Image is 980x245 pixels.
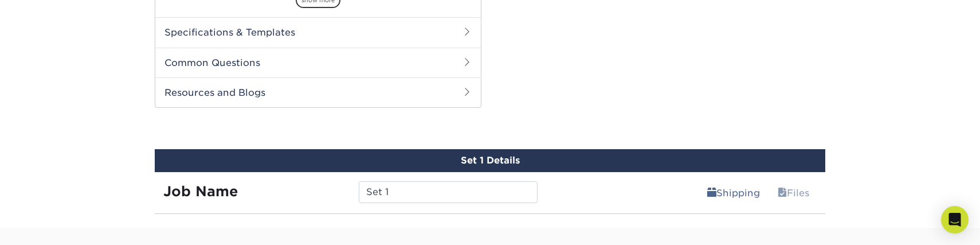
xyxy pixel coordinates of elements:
[941,206,969,234] div: Open Intercom Messenger
[3,210,97,241] iframe: Google Customer Reviews
[707,188,716,199] span: shipping
[359,181,537,203] input: Enter a job name
[155,149,825,172] div: Set 1 Details
[778,188,787,199] span: files
[700,181,767,204] a: Shipping
[163,183,238,200] strong: Job Name
[770,181,817,204] a: Files
[155,77,481,107] h2: Resources and Blogs
[155,48,481,77] h2: Common Questions
[155,17,481,47] h2: Specifications & Templates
